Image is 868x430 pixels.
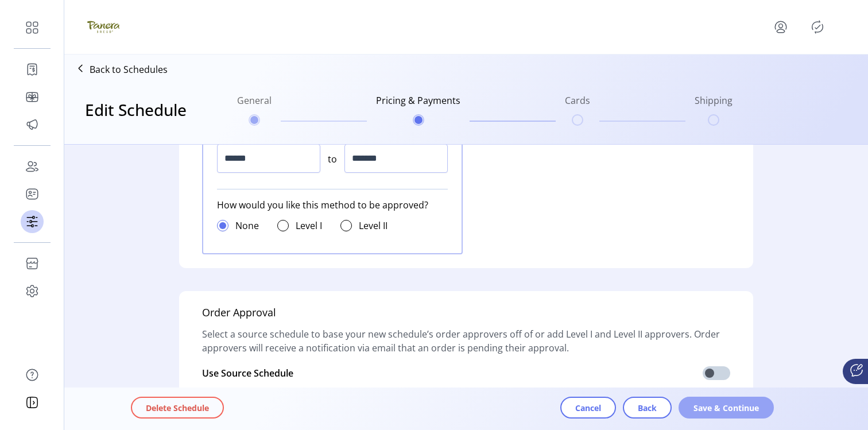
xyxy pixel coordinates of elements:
h3: Edit Schedule [85,98,187,122]
label: Level I [296,219,322,233]
label: Level II [359,219,387,233]
button: Cancel [560,397,616,419]
span: Save & Continue [693,402,759,414]
label: None [235,219,259,233]
p: Back to Schedules [90,63,168,76]
img: logo [87,11,119,43]
button: Publisher Panel [808,18,827,36]
button: Save & Continue [679,397,774,419]
span: How would you like this method to be approved? [217,198,448,212]
button: menu [758,13,808,41]
span: Select a source schedule to base your new schedule’s order approvers off of or add Level I and Le... [202,327,730,355]
span: Use Source Schedule [202,367,293,379]
h6: Pricing & Payments [376,94,460,114]
span: Cancel [575,402,601,414]
button: Delete Schedule [131,397,224,419]
button: Back [623,397,672,419]
span: Delete Schedule [146,402,209,414]
span: Back [638,402,657,414]
span: to [328,152,337,173]
h5: Order Approval [202,305,276,327]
